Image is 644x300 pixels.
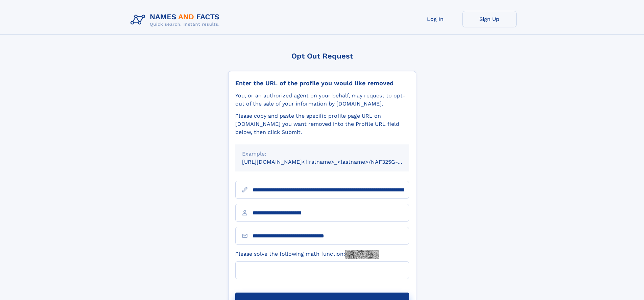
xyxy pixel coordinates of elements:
small: [URL][DOMAIN_NAME]<firstname>_<lastname>/NAF325G-xxxxxxxx [242,159,422,165]
a: Sign Up [462,11,517,27]
div: Please copy and paste the specific profile page URL on [DOMAIN_NAME] you want removed into the Pr... [235,112,409,136]
a: Log In [408,11,462,27]
img: Logo Names and Facts [128,11,225,29]
div: You, or an authorized agent on your behalf, may request to opt-out of the sale of your informatio... [235,92,409,108]
div: Example: [242,150,402,158]
div: Opt Out Request [228,52,416,60]
div: Enter the URL of the profile you would like removed [235,79,409,87]
label: Please solve the following math function: [235,250,379,259]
